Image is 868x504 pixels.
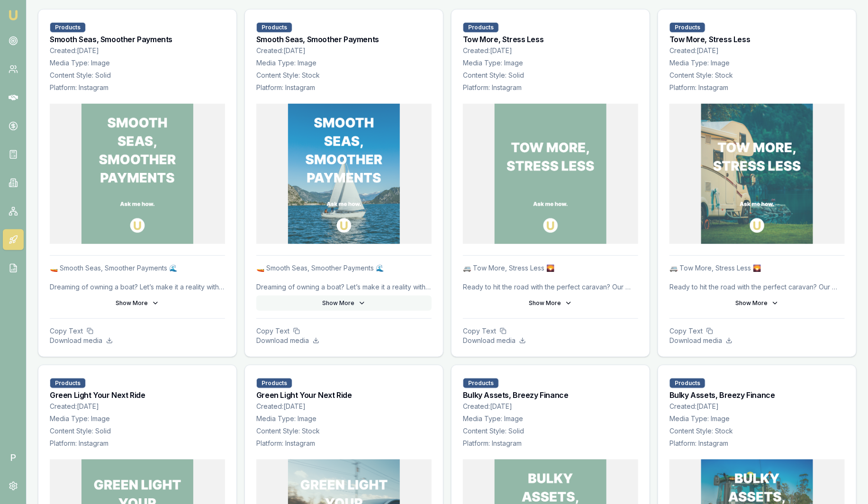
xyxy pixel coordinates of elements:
[50,46,225,55] p: Created: [DATE]
[256,426,432,436] p: Content Style: Stock
[50,296,225,311] button: Show More
[50,414,225,423] p: Media Type: Image
[669,439,845,448] p: Platform: Instagram
[256,83,432,92] p: Platform: Instagram
[669,58,845,68] p: Media Type: Image
[81,104,194,244] img: Smooth Seas, Smoother Payments
[463,22,499,33] div: Products
[50,22,86,33] div: Products
[50,391,225,399] h3: Green Light Your Next Ride
[463,426,638,436] p: Content Style: Solid
[256,46,432,55] p: Created: [DATE]
[256,36,432,43] h3: Smooth Seas, Smoother Payments
[669,71,845,80] p: Content Style: Stock
[256,326,432,336] p: Copy Text
[463,326,638,336] p: Copy Text
[669,83,845,92] p: Platform: Instagram
[256,58,432,68] p: Media Type: Image
[50,439,225,448] p: Platform: Instagram
[50,71,225,80] p: Content Style: Solid
[256,402,432,411] p: Created: [DATE]
[50,58,225,68] p: Media Type: Image
[669,326,845,336] p: Copy Text
[256,439,432,448] p: Platform: Instagram
[463,58,638,68] p: Media Type: Image
[701,104,814,244] img: Tow More, Stress Less
[50,402,225,411] p: Created: [DATE]
[256,296,432,311] button: Show More
[50,426,225,436] p: Content Style: Solid
[8,9,19,21] img: emu-icon-u.png
[463,36,638,43] h3: Tow More, Stress Less
[669,36,845,43] h3: Tow More, Stress Less
[669,402,845,411] p: Created: [DATE]
[256,22,292,33] div: Products
[669,378,705,388] div: Products
[256,71,432,80] p: Content Style: Stock
[463,402,638,411] p: Created: [DATE]
[463,71,638,80] p: Content Style: Solid
[256,391,432,399] h3: Green Light Your Next Ride
[50,36,225,43] h3: Smooth Seas, Smoother Payments
[50,83,225,92] p: Platform: Instagram
[669,336,845,345] p: Download media
[463,46,638,55] p: Created: [DATE]
[463,414,638,423] p: Media Type: Image
[495,104,607,244] img: Tow More, Stress Less
[463,263,638,292] p: 🚐 Tow More, Stress Less 🌄 Ready to hit the road with the perfect caravan? Our flexible caravan fi...
[463,378,499,388] div: Products
[463,296,638,311] button: Show More
[669,263,845,292] p: 🚐 Tow More, Stress Less 🌄 Ready to hit the road with the perfect caravan? Our flexible caravan fi...
[463,83,638,92] p: Platform: Instagram
[256,378,292,388] div: Products
[463,439,638,448] p: Platform: Instagram
[669,391,845,399] h3: Bulky Assets, Breezy Finance
[288,104,400,244] img: Smooth Seas, Smoother Payments
[50,336,225,345] p: Download media
[669,296,845,311] button: Show More
[50,263,225,292] p: 🚤 Smooth Seas, Smoother Payments 🌊 Dreaming of owning a boat? Let’s make it a reality with flexib...
[669,46,845,55] p: Created: [DATE]
[50,326,225,336] p: Copy Text
[256,414,432,423] p: Media Type: Image
[463,391,638,399] h3: Bulky Assets, Breezy Finance
[463,336,638,345] p: Download media
[669,426,845,436] p: Content Style: Stock
[669,22,705,33] div: Products
[3,447,24,468] span: P
[669,414,845,423] p: Media Type: Image
[50,378,86,388] div: Products
[256,336,432,345] p: Download media
[256,263,432,292] p: 🚤 Smooth Seas, Smoother Payments 🌊 Dreaming of owning a boat? Let’s make it a reality with flexib...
